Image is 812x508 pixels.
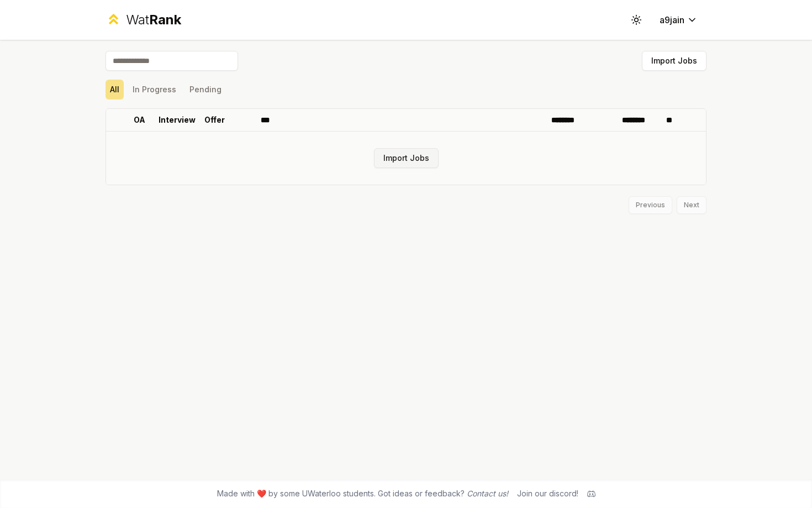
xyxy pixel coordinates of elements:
[374,148,439,168] button: Import Jobs
[642,51,706,71] button: Import Jobs
[204,114,225,125] p: Offer
[185,80,226,99] button: Pending
[660,13,684,27] span: a9jain
[467,489,508,498] a: Contact us!
[651,10,706,30] button: a9jain
[159,114,196,125] p: Interview
[149,12,181,28] span: Rank
[134,114,145,125] p: OA
[128,80,181,99] button: In Progress
[106,80,124,99] button: All
[106,11,181,29] a: WatRank
[126,11,181,29] div: Wat
[517,488,578,499] div: Join our discord!
[217,488,508,499] span: Made with ❤️ by some UWaterloo students. Got ideas or feedback?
